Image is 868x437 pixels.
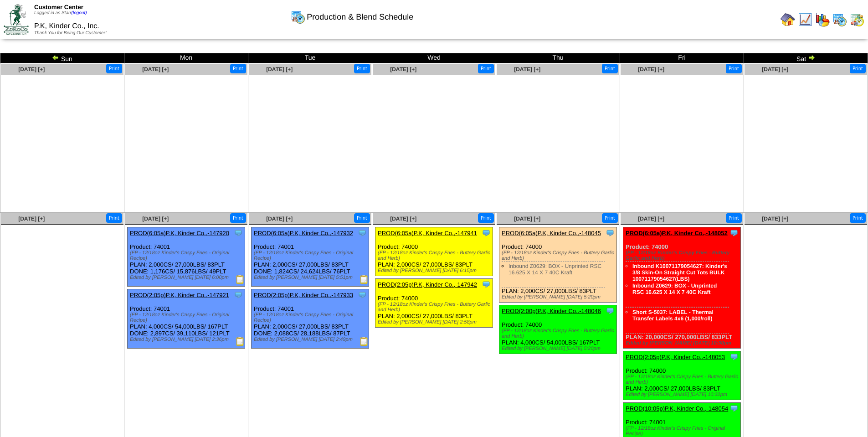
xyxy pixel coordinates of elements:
[626,405,728,412] a: PROD(10:05p)P.K, Kinder Co.,-148054
[266,66,293,72] a: [DATE] [+]
[354,64,370,73] button: Print
[230,213,246,223] button: Print
[130,337,245,342] div: Edited by [PERSON_NAME] [DATE] 2:36pm
[130,250,245,261] div: (FP - 12/18oz Kinder's Crispy Fries - Original Recipe)
[850,12,864,27] img: calendarinout.gif
[626,392,740,397] div: Edited by [PERSON_NAME] [DATE] 10:32pm
[729,228,739,237] img: Tooltip
[638,66,664,72] span: [DATE] [+]
[4,4,29,35] img: ZoRoCo_Logo(Green%26Foil)%20jpg.webp
[626,250,740,261] div: (FP - 12/18oz Kinder's Crispy Fries - Buttery Garlic and Herb)
[234,228,243,237] img: Tooltip
[502,294,616,300] div: Edited by [PERSON_NAME] [DATE] 5:20pm
[508,263,601,276] a: Inbound Z0629: BOX - Unprinted RSC 16.625 X 14 X 7 40C Kraft
[252,227,369,287] div: Product: 74001 PLAN: 2,000CS / 27,000LBS / 83PLT DONE: 1,824CS / 24,624LBS / 76PLT
[372,53,496,63] td: Wed
[34,10,87,15] span: Logged in as Starr
[375,279,493,328] div: Product: 74000 PLAN: 2,000CS / 27,000LBS / 83PLT
[378,302,493,313] div: (FP - 12/18oz Kinder's Crispy Fries - Buttery Garlic and Herb)
[358,228,367,237] img: Tooltip
[514,66,540,72] a: [DATE] [+]
[34,31,107,36] span: Thank You for Being Our Customer!
[266,216,293,222] a: [DATE] [+]
[626,230,728,236] a: PROD(6:05a)P.K, Kinder Co.,-148052
[762,216,788,222] a: [DATE] [+]
[142,216,169,222] a: [DATE] [+]
[307,12,413,22] span: Production & Blend Schedule
[832,12,847,27] img: calendarprod.gif
[496,53,620,63] td: Thu
[632,283,717,295] a: Inbound Z0629: BOX - Unprinted RSC 16.625 X 14 X 7 40C Kraft
[34,4,83,10] span: Customer Center
[626,354,725,360] a: PROD(2:05p)P.K, Kinder Co.,-148053
[128,289,245,349] div: Product: 74001 PLAN: 4,000CS / 54,000LBS / 167PLT DONE: 2,897CS / 39,110LBS / 121PLT
[248,53,372,63] td: Tue
[0,53,124,63] td: Sun
[234,290,243,299] img: Tooltip
[626,426,740,437] div: (FP - 12/18oz Kinder's Crispy Fries - Original Recipe)
[798,12,812,27] img: line_graph.gif
[620,53,744,63] td: Fri
[623,227,741,349] div: Product: 74000 PLAN: 20,000CS / 270,000LBS / 833PLT
[744,53,868,63] td: Sat
[130,275,245,280] div: Edited by [PERSON_NAME] [DATE] 6:00pm
[390,216,416,222] a: [DATE] [+]
[124,53,248,63] td: Mon
[378,319,493,325] div: Edited by [PERSON_NAME] [DATE] 2:58pm
[18,216,45,222] a: [DATE] [+]
[606,306,615,315] img: Tooltip
[236,337,245,346] img: Production Report
[626,374,740,385] div: (FP - 12/18oz Kinder's Crispy Fries - Buttery Garlic and Herb)
[762,66,788,72] span: [DATE] [+]
[106,213,122,223] button: Print
[632,263,727,282] a: Inbound K10071179054627: Kinder's 3/8 Skin-On Straight Cut Tots BULK 10071179054627(LBS)
[130,292,229,298] a: PROD(2:05p)P.K, Kinder Co.,-147921
[142,66,169,72] span: [DATE] [+]
[638,216,664,222] span: [DATE] [+]
[254,275,369,280] div: Edited by [PERSON_NAME] [DATE] 5:51pm
[478,213,494,223] button: Print
[130,312,245,323] div: (FP - 12/18oz Kinder's Crispy Fries - Original Recipe)
[499,227,617,303] div: Product: 74000 PLAN: 2,000CS / 27,000LBS / 83PLT
[34,22,99,30] span: P.K, Kinder Co., Inc.
[502,328,616,339] div: (FP - 12/18oz Kinder's Crispy Fries - Buttery Garlic and Herb)
[72,10,87,15] a: (logout)
[606,228,615,237] img: Tooltip
[130,230,229,236] a: PROD(6:05a)P.K, Kinder Co.,-147920
[482,280,491,289] img: Tooltip
[514,216,540,222] a: [DATE] [+]
[360,337,369,346] img: Production Report
[378,281,477,288] a: PROD(2:05p)P.K, Kinder Co.,-147942
[502,308,601,314] a: PROD(2:00p)P.K, Kinder Co.,-148046
[18,66,45,72] a: [DATE] [+]
[106,64,122,73] button: Print
[378,250,493,261] div: (FP - 12/18oz Kinder's Crispy Fries - Buttery Garlic and Herb)
[502,230,601,236] a: PROD(6:05a)P.K, Kinder Co.,-148045
[254,230,353,236] a: PROD(6:05a)P.K, Kinder Co.,-147932
[254,312,369,323] div: (FP - 12/18oz Kinder's Crispy Fries - Original Recipe)
[252,289,369,349] div: Product: 74001 PLAN: 2,000CS / 27,000LBS / 83PLT DONE: 2,088CS / 28,188LBS / 87PLT
[291,10,305,24] img: calendarprod.gif
[390,66,416,72] a: [DATE] [+]
[808,54,815,61] img: arrowright.gif
[478,64,494,73] button: Print
[254,292,353,298] a: PROD(2:05p)P.K, Kinder Co.,-147933
[602,64,618,73] button: Print
[602,213,618,223] button: Print
[378,230,477,236] a: PROD(6:05a)P.K, Kinder Co.,-147941
[378,268,493,273] div: Edited by [PERSON_NAME] [DATE] 6:15pm
[236,275,245,284] img: Production Report
[502,250,616,261] div: (FP - 12/18oz Kinder's Crispy Fries - Buttery Garlic and Herb)
[626,340,740,346] div: Edited by [PERSON_NAME] [DATE] 10:30pm
[499,305,617,354] div: Product: 74000 PLAN: 4,000CS / 54,000LBS / 167PLT
[781,12,795,27] img: home.gif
